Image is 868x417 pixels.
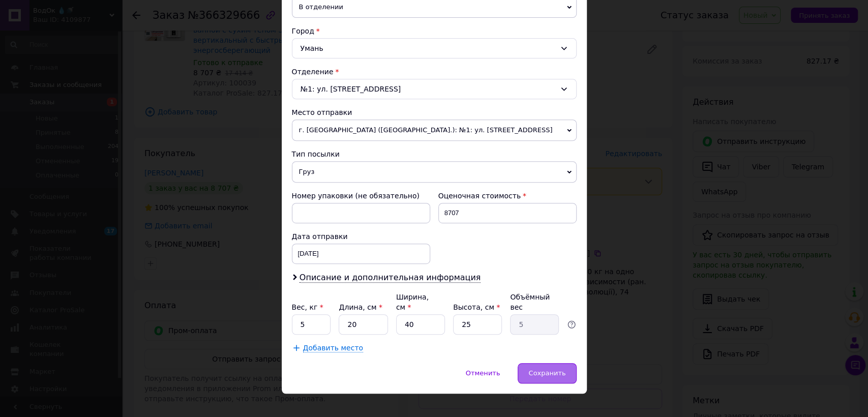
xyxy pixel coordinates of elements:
[453,303,500,311] label: Высота, см
[528,369,565,377] span: Сохранить
[396,293,429,311] label: Ширина, см
[292,120,577,141] span: г. [GEOGRAPHIC_DATA] ([GEOGRAPHIC_DATA].): №1: ул. [STREET_ADDRESS]
[339,303,382,311] label: Длина, см
[303,344,364,352] span: Добавить место
[292,67,577,77] div: Отделение
[292,231,430,242] div: Дата отправки
[292,108,352,116] span: Место отправки
[292,191,430,201] div: Номер упаковки (не обязательно)
[438,191,577,201] div: Оценочная стоимость
[466,369,500,377] span: Отменить
[292,26,577,36] div: Город
[292,161,577,183] span: Груз
[510,292,559,312] div: Объёмный вес
[292,303,323,311] label: Вес, кг
[292,79,577,99] div: №1: ул. [STREET_ADDRESS]
[292,150,340,158] span: Тип посылки
[300,273,481,283] span: Описание и дополнительная информация
[292,38,577,58] div: Умань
